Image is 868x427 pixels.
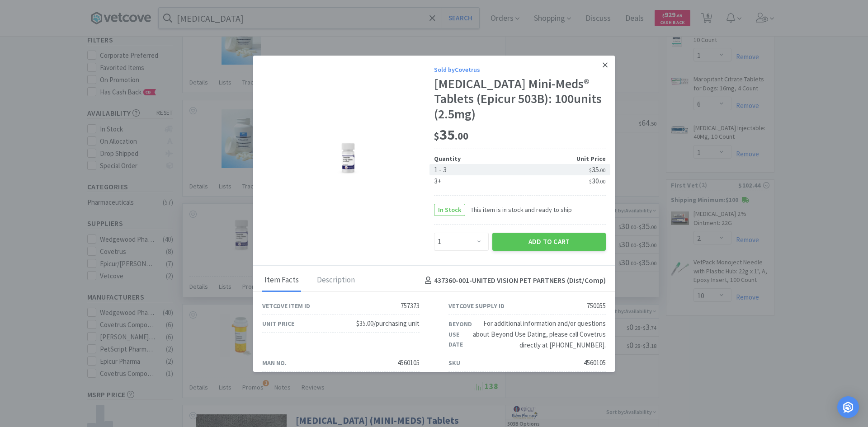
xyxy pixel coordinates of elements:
[262,269,301,292] div: Item Facts
[448,301,505,311] div: Vetcove Supply ID
[599,178,606,185] span: . 00
[589,178,592,185] span: $
[455,130,468,142] span: . 00
[356,318,420,329] div: $35.00/purchasing unit
[589,167,592,174] span: $
[421,275,606,286] h4: 437360-001 - UNITED VISION PET PARTNERS (Dist/Comp)
[448,319,472,349] div: Beyond Use Date
[587,300,606,311] div: 750055
[520,154,606,164] div: Unit Price
[599,167,606,174] span: . 00
[589,176,606,185] span: 30
[589,165,606,174] span: 35
[448,358,460,368] div: SKU
[434,204,465,216] span: In Stock
[434,130,439,142] span: $
[434,164,520,176] div: 1 - 3
[262,319,294,328] div: Unit Price
[434,175,520,187] div: 3+
[262,358,287,368] div: Man No.
[401,300,420,311] div: 757373
[434,126,468,144] span: 35
[584,357,606,368] div: 4560105
[397,357,420,368] div: 4560105
[472,318,606,351] div: For additional information and/or questions about Beyond Use Dating, please call Covetrus directl...
[434,154,520,164] div: Quantity
[262,301,310,311] div: Vetcove Item ID
[492,233,606,251] button: Add to Cart
[434,76,606,122] div: [MEDICAL_DATA] Mini-Meds® Tablets (Epicur 503B): 100units (2.5mg)
[434,65,606,75] div: Sold by Covetrus
[837,396,859,418] div: Open Intercom Messenger
[315,269,357,292] div: Description
[326,136,370,179] img: afbd06afe4e54d6689211396e04ee628_750055.png
[465,205,572,215] span: This item is in stock and ready to ship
